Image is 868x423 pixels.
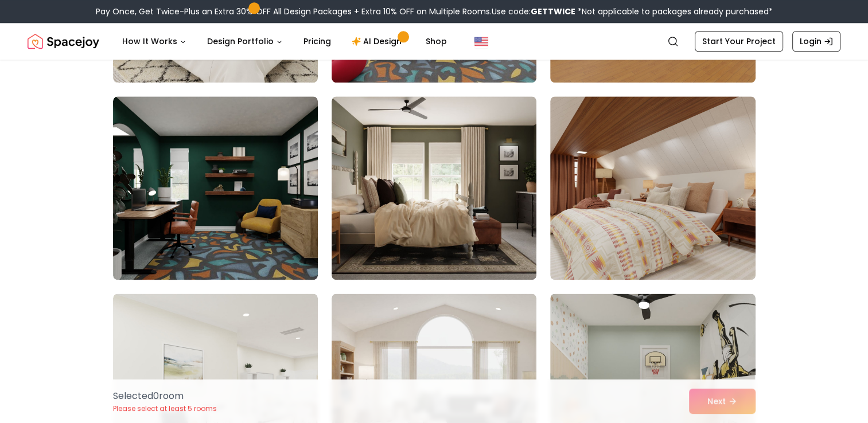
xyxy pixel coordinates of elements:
[792,31,840,52] a: Login
[474,34,488,48] img: United States
[113,30,456,53] nav: Main
[695,31,783,52] a: Start Your Project
[342,30,414,53] a: AI Design
[28,30,99,53] img: Spacejoy Logo
[28,30,99,53] a: Spacejoy
[332,96,536,280] img: Room room-23
[28,23,840,60] nav: Global
[550,96,755,280] img: Room room-24
[531,6,575,17] b: GETTWICE
[96,6,773,17] div: Pay Once, Get Twice-Plus an Extra 30% OFF All Design Packages + Extra 10% OFF on Multiple Rooms.
[294,30,340,53] a: Pricing
[575,6,773,17] span: *Not applicable to packages already purchased*
[492,6,575,17] span: Use code:
[113,30,196,53] button: How It Works
[113,96,318,280] img: Room room-22
[113,404,217,413] p: Please select at least 5 rooms
[198,30,292,53] button: Design Portfolio
[417,30,456,53] a: Shop
[113,389,217,403] p: Selected 0 room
